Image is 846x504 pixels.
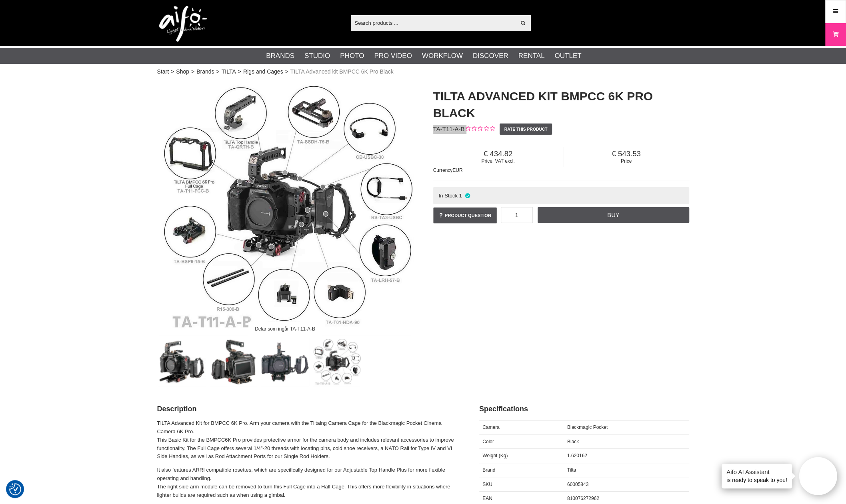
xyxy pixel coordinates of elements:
[563,158,689,164] span: Price
[500,124,552,135] a: Rate this product
[157,68,169,76] a: Start
[290,68,394,76] span: TILTA Advanced kit BMPCC 6K Pro Black
[261,338,309,386] img: Skapar mängder med fästpunkter för tillbehör
[196,68,214,76] a: Brands
[518,51,545,61] a: Rental
[285,68,288,76] span: >
[222,68,236,76] a: TILTA
[209,338,258,386] img: Förenklar kamerans handhavande
[459,193,462,199] span: 1
[726,468,787,476] h4: Aifo AI Assistant
[248,322,322,336] div: Delar som ingår TA-T11-A-B
[538,207,689,223] a: Buy
[312,338,361,386] img: Delar som ingår TA-T11-A-B
[433,167,453,173] span: Currency
[567,424,608,430] span: Blackmagic Pocket
[157,404,459,414] h2: Description
[158,338,206,386] img: Tilta Advanced kit for BMPCC 6K Pro Black
[563,149,689,158] span: 543.53
[157,466,459,499] p: It also features ARRI compatible rosettes, which are specifically designed for our Adjustable Top...
[340,51,364,61] a: Photo
[433,88,689,122] h1: TILTA Advanced kit BMPCC 6K Pro Black
[567,482,588,487] span: 60005843
[567,496,599,501] span: 810076272962
[171,68,174,76] span: >
[567,439,579,444] span: Black
[482,482,492,487] span: SKU
[351,17,516,29] input: Search products ...
[464,193,471,199] i: In stock
[722,464,792,488] div: is ready to speak to you!
[567,453,587,458] span: 1.620162
[482,439,494,444] span: Color
[479,404,689,414] h2: Specifications
[482,424,500,430] span: Camera
[304,51,330,61] a: Studio
[266,51,294,61] a: Brands
[216,68,220,76] span: >
[422,51,463,61] a: Workflow
[482,467,495,473] span: Brand
[9,482,21,496] button: Consent Preferences
[482,496,492,501] span: EAN
[176,68,189,76] a: Shop
[438,193,458,199] span: In Stock
[157,80,413,336] a: Delar som ingår TA-T11-A-B
[567,467,576,473] span: Tilta
[157,80,413,336] img: Tilta Advanced kit for BMPCC 6K Pro Black
[433,149,563,158] span: 434.82
[452,167,462,173] span: EUR
[433,126,465,132] span: TA-T11-A-B
[433,207,497,223] a: Product question
[482,453,508,458] span: Weight (Kg)
[473,51,508,61] a: Discover
[9,483,21,495] img: Revisit consent button
[159,6,207,42] img: logo.png
[157,419,459,461] p: TILTA Advanced Kit for BMPCC 6K Pro. Arm your camera with the Tiltaing Camera Cage for the Blackm...
[238,68,241,76] span: >
[464,125,494,133] div: Customer rating: 0
[374,51,412,61] a: Pro Video
[243,68,283,76] a: Rigs and Cages
[191,68,194,76] span: >
[433,158,563,164] span: Price, VAT excl.
[554,51,581,61] a: Outlet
